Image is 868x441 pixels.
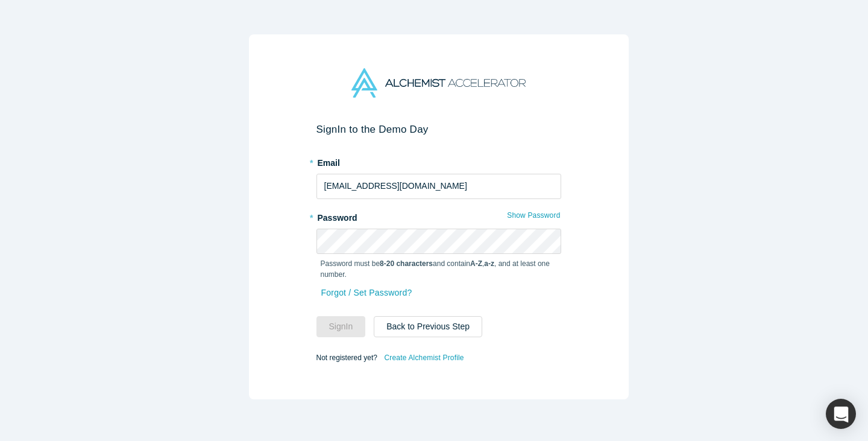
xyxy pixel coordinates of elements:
a: Create Alchemist Profile [383,350,464,366]
label: Password [316,208,561,224]
img: Alchemist Accelerator Logo [351,68,525,98]
strong: 8-20 characters [380,259,433,268]
button: Show Password [506,208,561,223]
p: Password must be and contain , , and at least one number. [321,258,557,280]
label: Email [316,153,561,170]
h2: Sign In to the Demo Day [316,123,561,136]
button: SignIn [316,316,366,337]
button: Back to Previous Step [374,316,482,337]
strong: A-Z [470,259,482,268]
strong: a-z [484,259,494,268]
a: Forgot / Set Password? [321,282,413,303]
span: Not registered yet? [316,353,377,361]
